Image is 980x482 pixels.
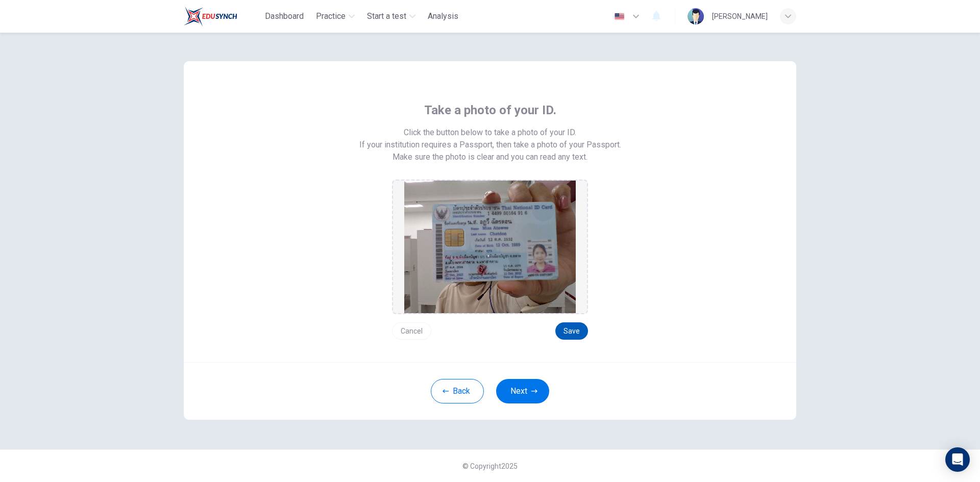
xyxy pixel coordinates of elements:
[316,10,346,22] span: Practice
[424,102,556,118] span: Take a photo of your ID.
[424,7,462,26] button: Analysis
[392,322,431,340] button: Cancel
[261,7,308,26] button: Dashboard
[184,6,237,27] img: Train Test logo
[393,151,587,163] span: Make sure the photo is clear and you can read any text.
[712,10,768,22] div: [PERSON_NAME]
[312,7,359,26] button: Practice
[462,462,518,470] span: © Copyright 2025
[496,379,549,403] button: Next
[265,10,304,22] span: Dashboard
[363,7,420,26] button: Start a test
[555,322,588,340] button: Save
[428,10,458,22] span: Analysis
[367,10,406,22] span: Start a test
[431,379,484,403] button: Back
[359,126,621,151] span: Click the button below to take a photo of your ID. If your institution requires a Passport, then ...
[404,181,576,313] img: preview screemshot
[945,447,970,472] div: Open Intercom Messenger
[688,8,704,24] img: Profile picture
[613,13,626,20] img: en
[184,6,261,27] a: Train Test logo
